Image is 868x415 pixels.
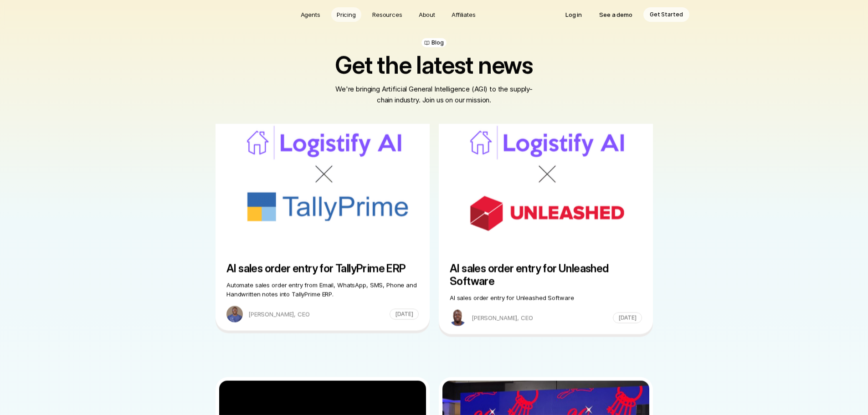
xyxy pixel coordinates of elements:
[226,281,419,299] p: Automate sales order entry from Email, WhatsApp, SMS, Phone and Handwritten notes into TallyPrime...
[472,313,609,323] p: [PERSON_NAME], CEO
[174,53,694,78] h1: Get the latest news
[219,108,426,253] img: tallyprime-logistify
[446,7,481,22] a: Affiliates
[442,108,649,253] img: logistify-unleashed
[337,10,356,19] p: Pricing
[301,10,320,19] p: Agents
[593,7,639,22] a: See a demo
[367,7,408,22] a: Resources
[450,293,642,302] p: AI sales order entry for Unleashed Software
[450,262,642,288] h5: AI sales order entry for Unleashed Software
[565,10,582,19] p: Log in
[413,7,441,22] a: About
[452,10,476,19] p: Affiliates
[439,104,653,337] a: logistify-unleashedAI sales order entry for Unleashed SoftwareAI sales order entry for Unleashed ...
[395,310,413,319] p: [DATE]
[216,104,430,333] a: tallyprime-logistifyAI sales order entry for TallyPrime ERPAutomate sales order entry from Email,...
[372,10,402,19] p: Resources
[599,10,632,19] p: See a demo
[226,306,243,323] img: daniel-emaasit
[334,84,534,106] p: We're bringing Artificial General Intelligence (AGI) to the supply-chain industry. Join us on our...
[618,313,636,323] p: [DATE]
[643,7,689,22] a: Get Started
[419,10,435,19] p: About
[226,262,419,275] h5: AI sales order entry for TallyPrime ERP
[248,310,386,319] p: [PERSON_NAME], CEO
[295,7,326,22] a: Agents
[559,7,588,22] a: Log in
[431,39,444,46] p: Blog
[331,7,361,22] a: Pricing
[650,10,683,19] p: Get Started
